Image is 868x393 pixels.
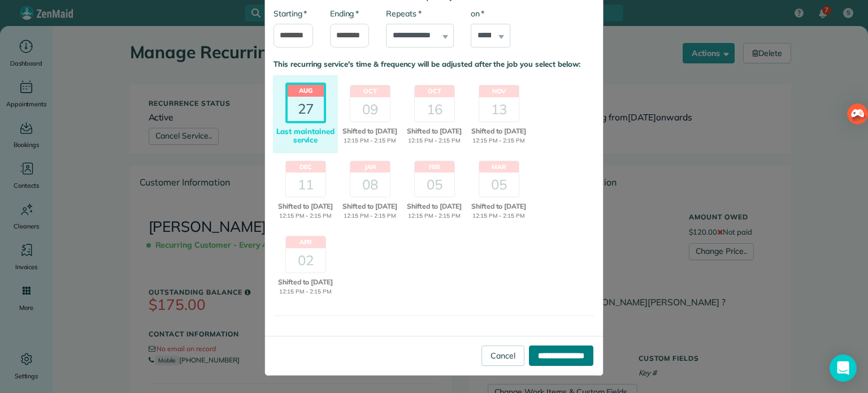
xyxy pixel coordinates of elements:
span: Shifted to [DATE] [275,201,336,211]
div: 05 [479,172,519,197]
div: 16 [415,97,454,122]
div: 27 [288,97,324,121]
span: 12:15 PM - 2:15 PM [403,136,465,145]
div: 08 [350,172,390,197]
span: 12:15 PM - 2:15 PM [339,211,401,220]
div: 13 [479,97,519,122]
header: Jan [350,161,390,173]
header: Oct [415,85,454,97]
label: on [471,8,484,19]
header: Nov [479,85,519,97]
div: 11 [286,172,325,197]
header: Apr [286,236,325,248]
div: 02 [286,248,325,273]
div: 05 [415,172,454,197]
label: Starting [274,8,307,19]
header: Dec [286,161,325,173]
header: Oct [350,85,390,97]
header: Feb [415,161,454,173]
span: Shifted to [DATE] [339,201,401,211]
header: Mar [479,161,519,173]
span: 12:15 PM - 2:15 PM [339,136,401,145]
span: Shifted to [DATE] [468,126,530,136]
a: Cancel [481,346,524,366]
span: 12:15 PM - 2:15 PM [403,211,465,220]
div: Open Intercom Messenger [830,355,857,382]
div: 09 [350,97,390,122]
span: 12:15 PM - 2:15 PM [468,136,530,145]
span: Shifted to [DATE] [468,201,530,211]
label: Ending [330,8,359,19]
span: Shifted to [DATE] [275,277,336,287]
header: Aug [288,85,324,97]
span: Shifted to [DATE] [403,126,465,136]
span: Shifted to [DATE] [339,126,401,136]
p: This recurring service's time & frequency will be adjusted after the job you select below: [274,59,594,70]
div: Last maintained service [275,127,336,145]
span: 12:15 PM - 2:15 PM [275,287,336,296]
span: Shifted to [DATE] [403,201,465,211]
label: Repeats [386,8,421,19]
span: 12:15 PM - 2:15 PM [468,211,530,220]
span: 12:15 PM - 2:15 PM [275,211,336,220]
